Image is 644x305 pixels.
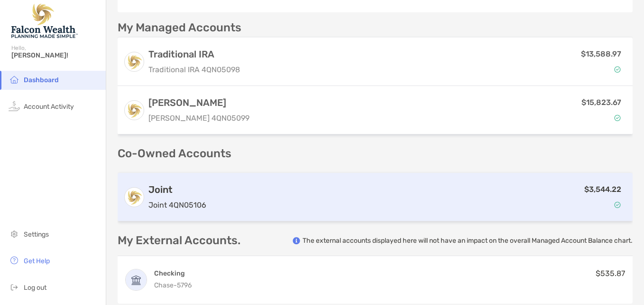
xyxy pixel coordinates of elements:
[154,281,177,289] span: Chase -
[118,235,240,247] p: My External Accounts.
[148,64,240,76] p: Traditional IRA 4QN05098
[614,66,621,73] img: Account Status icon
[125,101,144,120] img: logo account
[118,22,241,34] p: My Managed Accounts
[584,183,621,195] p: $3,544.22
[9,281,20,293] img: logout icon
[125,188,144,207] img: logo account
[126,269,147,290] img: Bills and payments
[293,237,300,245] img: info
[24,230,49,238] span: Settings
[177,281,192,289] span: 5796
[148,48,240,60] h3: Traditional IRA
[24,76,59,84] span: Dashboard
[9,100,20,112] img: activity icon
[148,184,206,195] h3: Joint
[9,74,20,85] img: household icon
[154,269,192,278] h4: Checking
[614,201,621,208] img: Account Status icon
[148,97,249,108] h3: [PERSON_NAME]
[125,52,144,71] img: logo account
[9,255,20,266] img: get-help icon
[148,112,249,124] p: [PERSON_NAME] 4QN05099
[24,257,50,265] span: Get Help
[24,103,74,111] span: Account Activity
[596,269,625,278] span: $535.87
[581,48,621,60] p: $13,588.97
[11,4,78,38] img: Falcon Wealth Planning Logo
[9,228,20,239] img: settings icon
[148,199,206,211] p: Joint 4QN05106
[118,148,633,160] p: Co-Owned Accounts
[303,236,633,245] p: The external accounts displayed here will not have an impact on the overall Managed Account Balan...
[24,284,46,292] span: Log out
[614,114,621,121] img: Account Status icon
[11,51,100,59] span: [PERSON_NAME]!
[581,96,621,108] p: $15,823.67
